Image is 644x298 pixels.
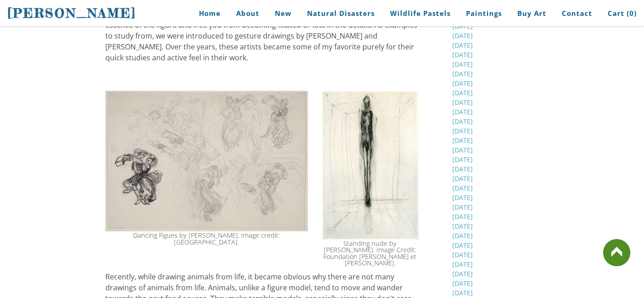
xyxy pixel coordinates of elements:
[452,212,473,221] a: [DATE]
[452,222,473,230] a: [DATE]
[452,146,473,154] a: [DATE]
[452,50,473,59] a: [DATE]
[452,184,473,192] a: [DATE]
[452,127,473,135] a: [DATE]
[452,98,473,107] a: [DATE]
[452,260,473,269] a: [DATE]
[7,5,136,21] span: [PERSON_NAME]
[452,117,473,126] a: [DATE]
[105,232,308,245] div: Dancing Figues by [PERSON_NAME]. Image credit: [GEOGRAPHIC_DATA].
[452,279,473,288] a: [DATE]
[452,165,473,173] a: [DATE]
[452,60,473,68] a: [DATE]
[452,241,473,249] a: [DATE]
[268,3,298,24] a: New
[105,91,308,231] img: John Singer Sargent Gesture drawing
[300,3,381,24] a: Natural Disasters
[229,3,266,24] a: About
[452,288,473,297] a: [DATE]
[452,174,473,183] a: [DATE]
[452,107,473,116] a: [DATE]
[322,240,419,267] div: Standing nude by [PERSON_NAME]. Image Credit: Foundation [PERSON_NAME] et [PERSON_NAME].
[452,203,473,211] a: [DATE]
[452,155,473,164] a: [DATE]
[629,9,634,18] span: 0
[555,3,599,24] a: Contact
[452,69,473,78] a: [DATE]
[601,3,637,24] a: Cart (0)
[383,3,457,24] a: Wildlife Pastels
[452,231,473,240] a: [DATE]
[452,269,473,278] a: [DATE]
[452,88,473,97] a: [DATE]
[322,91,419,239] img: giacometti gesture drawing
[452,136,473,145] a: [DATE]
[452,41,473,49] a: [DATE]
[452,250,473,259] a: [DATE]
[510,3,553,24] a: Buy Art
[452,193,473,202] a: [DATE]
[185,3,228,24] a: Home
[452,31,473,40] a: [DATE]
[459,3,509,24] a: Paintings
[7,5,136,22] a: [PERSON_NAME]
[452,79,473,88] a: [DATE]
